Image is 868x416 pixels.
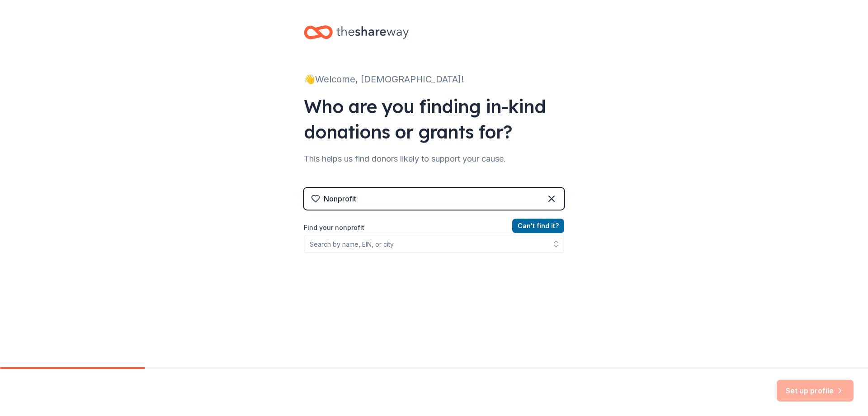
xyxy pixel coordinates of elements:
[512,219,564,233] button: Can't find it?
[304,94,564,144] div: Who are you finding in-kind donations or grants for?
[304,222,564,233] label: Find your nonprofit
[304,72,564,86] div: 👋 Welcome, [DEMOGRAPHIC_DATA]!
[304,152,564,166] div: This helps us find donors likely to support your cause.
[304,235,564,253] input: Search by name, EIN, or city
[324,193,356,204] div: Nonprofit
